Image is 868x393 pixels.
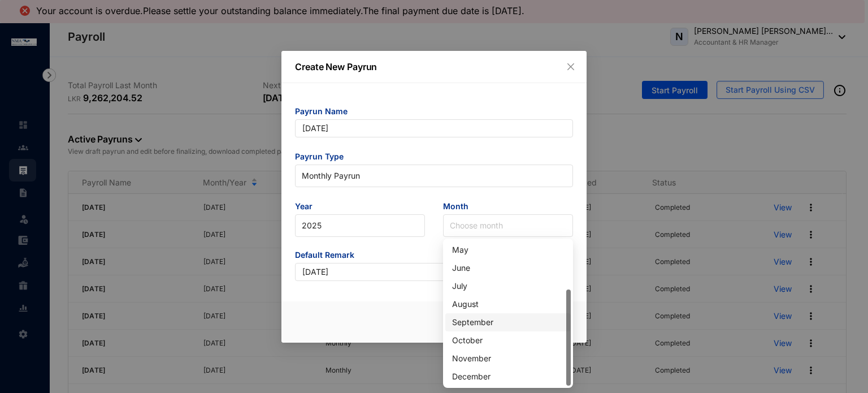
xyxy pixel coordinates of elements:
[445,368,571,386] div: December
[445,295,571,313] div: August
[452,334,564,347] div: October
[295,151,573,165] span: Payrun Type
[452,262,564,274] div: June
[295,106,573,119] span: Payrun Name
[452,316,564,329] div: September
[445,241,571,259] div: May
[302,217,418,234] span: 2025
[445,313,571,331] div: September
[452,352,564,365] div: November
[445,277,571,295] div: July
[452,244,564,256] div: May
[565,61,577,73] button: Close
[452,370,564,383] div: December
[445,331,571,349] div: October
[295,201,425,214] span: Year
[295,249,573,263] span: Default Remark
[452,280,564,292] div: July
[302,167,566,184] span: Monthly Payrun
[445,259,571,277] div: June
[295,119,573,137] input: Eg: November Payrun
[295,263,573,281] input: Eg: Salary November
[452,298,564,310] div: August
[445,349,571,368] div: November
[566,62,575,71] span: close
[295,60,573,74] p: Create New Payrun
[443,201,573,214] span: Month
